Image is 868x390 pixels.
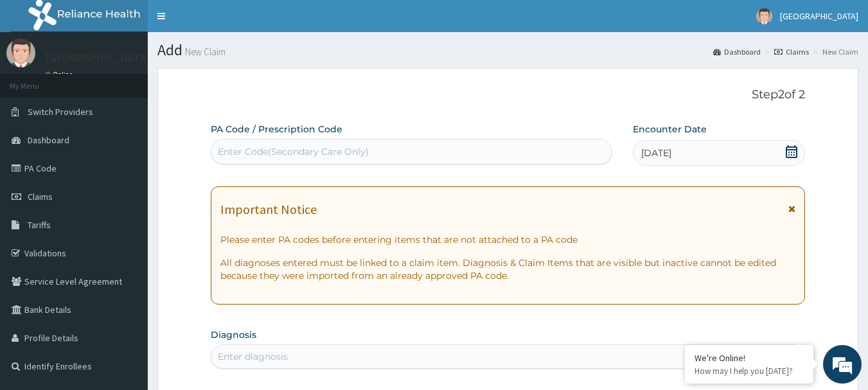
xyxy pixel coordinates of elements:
[28,106,93,118] span: Switch Providers
[695,352,804,364] div: We're Online!
[641,146,671,159] span: [DATE]
[633,123,707,136] label: Encounter Date
[220,202,317,217] h1: Important Notice
[211,88,806,102] p: Step 2 of 2
[774,46,809,57] a: Claims
[211,328,256,341] label: Diagnosis
[780,10,858,22] span: [GEOGRAPHIC_DATA]
[157,42,858,58] h1: Add
[28,134,69,146] span: Dashboard
[695,366,804,377] p: How may I help you today?
[220,256,796,282] p: All diagnoses entered must be linked to a claim item. Diagnosis & Claim Items that are visible bu...
[218,350,288,363] div: Enter diagnosis
[218,145,369,158] div: Enter Code(Secondary Care Only)
[6,39,35,67] img: User Image
[220,233,796,246] p: Please enter PA codes before entering items that are not attached to a PA code
[182,47,226,57] small: New Claim
[713,46,761,57] a: Dashboard
[756,8,772,24] img: User Image
[28,219,51,231] span: Tariffs
[810,46,858,57] li: New Claim
[211,123,342,136] label: PA Code / Prescription Code
[45,52,151,64] p: [GEOGRAPHIC_DATA]
[45,70,76,79] a: Online
[28,191,53,202] span: Claims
